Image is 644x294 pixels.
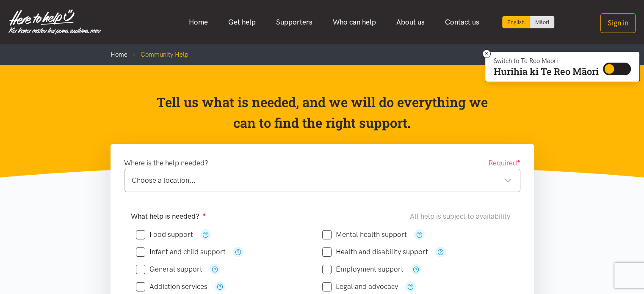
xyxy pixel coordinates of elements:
sup: ● [203,211,206,217]
a: Switch to Te Reo Māori [530,16,554,28]
label: Infant and child support [136,248,226,256]
label: Food support [136,231,193,238]
label: Health and disability support [322,248,428,256]
span: Required [489,157,520,169]
a: Who can help [323,13,386,31]
button: Sign in [600,13,636,33]
p: Tell us what is needed, and we will do everything we can to find the right support. [154,92,490,134]
a: Home [179,13,218,31]
label: Addiction services [136,283,207,290]
sup: ● [517,158,520,164]
a: About us [386,13,435,31]
p: Hurihia ki Te Reo Māori [494,68,599,75]
li: Community Help [127,49,188,60]
label: Employment support [322,266,404,273]
label: General support [136,266,202,273]
label: What help is needed? [131,211,206,222]
p: Switch to Te Reo Māori [494,58,599,63]
a: Contact us [435,13,489,31]
div: All help is subject to availability [410,211,514,222]
div: Language toggle [502,16,555,28]
a: Home [111,51,127,58]
label: Where is the help needed? [124,157,208,169]
a: Supporters [266,13,323,31]
label: Mental health support [322,231,407,238]
a: Get help [218,13,266,31]
label: Legal and advocacy [322,283,398,290]
img: Home [8,9,101,35]
div: Current language [502,16,530,28]
div: Choose a location... [132,175,511,186]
